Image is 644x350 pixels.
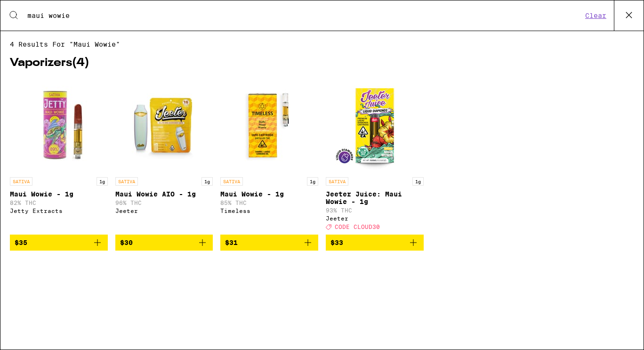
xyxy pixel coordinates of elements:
div: Jeeter [115,208,213,214]
a: Open page for Maui Wowie - 1g from Jetty Extracts [10,78,108,235]
p: Jeeter Juice: Maui Wowie - 1g [326,190,424,205]
input: Search for products & categories [27,11,582,20]
p: 82% THC [10,200,108,206]
p: SATIVA [326,177,348,186]
span: $35 [15,239,27,246]
img: Jetty Extracts - Maui Wowie - 1g [12,78,106,172]
div: Jeeter [326,215,424,221]
p: 93% THC [326,207,424,213]
span: 4 results for "maui wowie" [10,41,634,48]
p: 1g [201,177,213,186]
p: 1g [97,177,108,186]
div: Jetty Extracts [10,208,108,214]
img: Timeless - Maui Wowie - 1g [222,78,316,172]
a: Open page for Maui Wowie - 1g from Timeless [220,78,318,235]
span: $31 [225,239,238,246]
p: SATIVA [115,177,138,186]
a: Open page for Maui Wowie AIO - 1g from Jeeter [115,78,213,235]
button: Add to bag [326,235,424,251]
a: Open page for Jeeter Juice: Maui Wowie - 1g from Jeeter [326,78,424,235]
p: Maui Wowie - 1g [220,190,318,198]
h2: Vaporizers ( 4 ) [10,57,634,69]
p: SATIVA [10,177,32,186]
button: Add to bag [220,235,318,251]
p: SATIVA [220,177,243,186]
span: CODE CLOUD30 [335,224,380,230]
p: 96% THC [115,200,213,206]
div: Timeless [220,208,318,214]
img: Jeeter - Maui Wowie AIO - 1g [117,78,211,172]
p: Maui Wowie - 1g [10,190,108,198]
span: $33 [330,239,343,246]
p: 85% THC [220,200,318,206]
span: $30 [120,239,133,246]
p: 1g [307,177,318,186]
p: 1g [412,177,424,186]
button: Clear [582,11,609,20]
button: Add to bag [10,235,108,251]
img: Jeeter - Jeeter Juice: Maui Wowie - 1g [328,78,422,172]
button: Add to bag [115,235,213,251]
p: Maui Wowie AIO - 1g [115,190,213,198]
span: Hi. Need any help? [6,7,68,14]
